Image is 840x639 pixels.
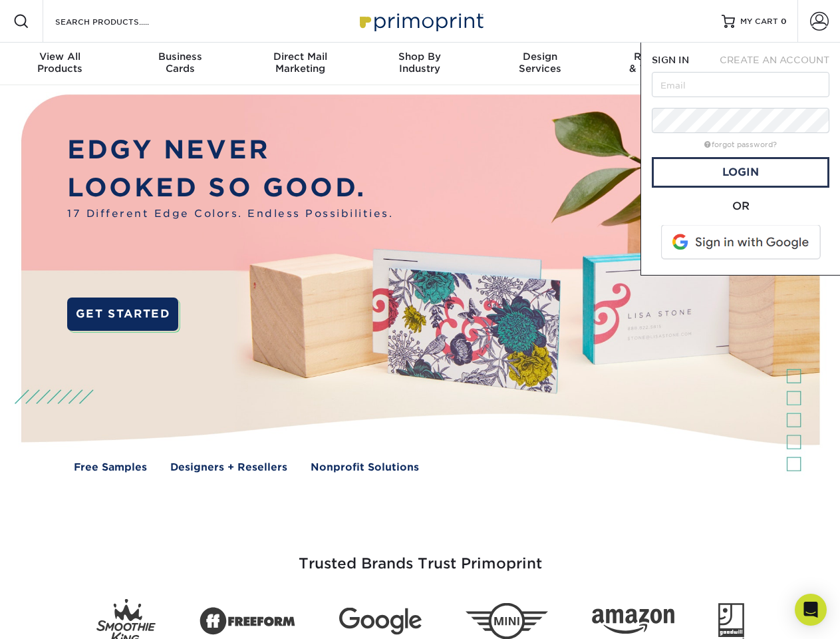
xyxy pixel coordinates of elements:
span: Design [480,51,600,63]
img: Goodwill [718,603,744,639]
span: 17 Different Edge Colors. Endless Possibilities. [67,206,393,222]
div: Marketing [240,51,360,75]
div: Open Intercom Messenger [795,594,827,626]
span: Shop By [360,51,480,63]
a: Direct MailMarketing [240,43,360,85]
div: Services [480,51,600,75]
div: Cards [120,51,239,75]
a: Nonprofit Solutions [311,460,419,475]
div: & Templates [600,51,720,75]
div: OR [652,198,829,214]
span: Business [120,51,239,63]
a: DesignServices [480,43,600,85]
a: GET STARTED [67,298,178,331]
span: Direct Mail [240,51,360,63]
span: MY CART [740,16,778,27]
span: SIGN IN [652,55,689,65]
img: Google [339,608,422,635]
iframe: Google Customer Reviews [3,598,113,634]
input: Email [652,72,829,97]
span: 0 [781,17,787,26]
a: Free Samples [74,460,147,475]
h3: Trusted Brands Trust Primoprint [31,523,809,588]
input: SEARCH PRODUCTS..... [54,13,184,29]
div: Industry [360,51,480,75]
a: forgot password? [704,140,777,149]
span: CREATE AN ACCOUNT [720,55,829,65]
img: Primoprint [354,7,487,35]
a: BusinessCards [120,43,239,85]
a: Designers + Resellers [170,460,287,475]
p: LOOKED SO GOOD. [67,169,393,207]
a: Resources& Templates [600,43,720,85]
p: EDGY NEVER [67,131,393,169]
span: Resources [600,51,720,63]
a: Login [652,157,829,188]
img: Amazon [592,609,674,634]
a: Shop ByIndustry [360,43,480,85]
